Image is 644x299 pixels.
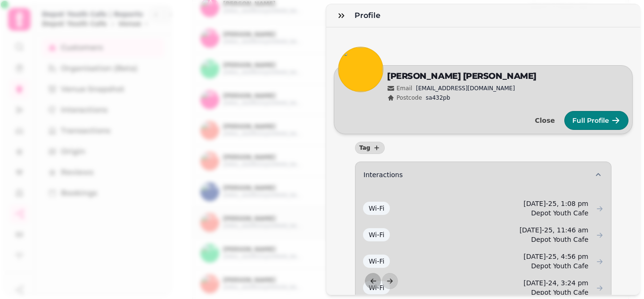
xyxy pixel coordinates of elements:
[564,111,628,130] button: Full Profile
[426,94,450,102] span: sa432pb
[359,145,370,151] span: Tag
[531,261,588,271] p: Depot Youth Cafe
[355,10,384,21] h3: Profile
[523,199,588,208] span: [DATE]-25, 1:08 pm
[523,278,588,288] span: [DATE]-24, 3:24 pm
[572,117,609,124] span: Full Profile
[523,252,588,261] span: [DATE]-25, 4:56 pm
[363,202,390,215] span: Wi-Fi
[363,255,390,268] span: Wi-Fi
[520,225,588,235] span: [DATE]-25, 11:46 am
[365,273,381,289] button: back
[396,94,422,102] span: Postcode
[531,208,588,218] p: Depot Youth Cafe
[363,170,403,179] span: Interactions
[355,142,385,154] button: Tag
[387,69,628,83] h2: [PERSON_NAME] [PERSON_NAME]
[531,288,588,297] p: Depot Youth Cafe
[363,281,390,294] span: Wi-Fi
[531,235,588,244] p: Depot Youth Cafe
[363,228,390,241] span: Wi-Fi
[416,85,515,92] span: [EMAIL_ADDRESS][DOMAIN_NAME]
[535,117,555,124] span: Close
[527,114,562,127] button: Close
[339,47,383,92] img: aHR0cHM6Ly93d3cuZ3JhdmF0YXIuY29tL2F2YXRhci81MWE1ZDJhNjA3NGMzM2Q1MjJhNzI5ZDRjOTMxMGNlMj9zPTE1MCZkP...
[382,273,398,289] button: next
[355,162,611,188] button: Interactions
[396,85,412,92] span: Email
[387,94,450,102] button: Postcodesa432pb
[387,85,515,92] button: Email[EMAIL_ADDRESS][DOMAIN_NAME]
